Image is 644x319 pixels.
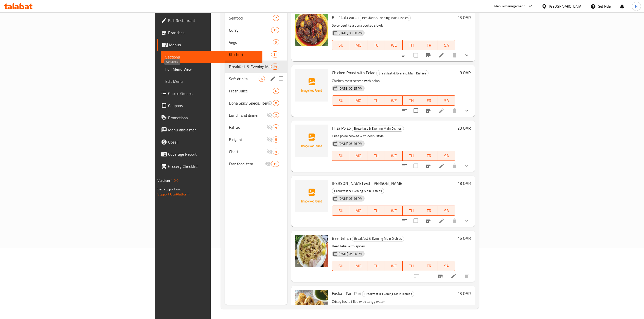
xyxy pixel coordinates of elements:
span: Beef tehari [332,234,351,242]
span: 4 [273,149,279,154]
span: TH [405,207,418,214]
span: Edit Restaurant [168,17,258,24]
div: items [259,76,265,82]
a: Edit Restaurant [157,14,262,27]
a: Edit Menu [161,75,262,87]
button: sort-choices [398,160,410,172]
span: Seafood [229,15,273,21]
span: TH [405,97,418,104]
button: TH [403,40,420,50]
a: Edit menu item [438,218,444,224]
a: Branches [157,27,262,39]
div: Breakfast & Evening Main Dishies [376,70,428,76]
a: Promotions [157,112,262,124]
button: delete [461,270,473,282]
button: TH [403,261,420,271]
img: Beef kala vuna [295,14,328,46]
button: delete [449,105,461,117]
span: 6 [273,89,279,93]
button: delete [449,215,461,227]
span: Chicken Roast with Polao [332,69,375,76]
div: items [273,149,279,155]
button: WE [385,261,402,271]
span: 1.0.0 [171,177,178,184]
button: show more [461,105,473,117]
span: [DATE] 03:30 PM [336,31,365,35]
button: Branch-specific-item [422,105,434,117]
div: Menu-management [494,3,525,9]
a: Menu disclaimer [157,124,262,136]
span: TU [369,152,383,159]
span: Branches [168,30,258,36]
h6: 15 QAR [457,235,471,242]
span: SU [334,152,348,159]
h6: 20 QAR [457,125,471,132]
div: Soft drinks6edit [225,73,288,85]
div: Extras4 [225,121,288,133]
button: SU [332,206,350,216]
button: TH [403,95,420,106]
button: sort-choices [398,49,410,61]
span: [DATE] 05:25 PM [336,86,365,91]
button: TU [367,40,385,50]
span: Select to update [410,161,421,171]
button: SU [332,40,350,50]
a: Coverage Report [157,148,262,160]
img: Chicken Roast with Polao [295,69,328,102]
button: Branch-specific-item [422,215,434,227]
span: Coupons [168,103,258,109]
span: Breakfast & Evening Main Dishies [229,64,271,70]
div: Fast food item11 [225,158,288,170]
span: MO [352,42,365,49]
button: SU [332,151,350,161]
img: Hilsa Polao [295,125,328,157]
p: Spicy beef kala vuna cooked slowly [332,22,455,29]
span: Sections [165,54,258,60]
a: Full Menu View [161,63,262,75]
span: Menu disclaimer [168,127,258,133]
div: Curry11 [225,24,288,36]
div: Chatt4 [225,146,288,158]
span: [DATE] 05:26 PM [336,196,365,201]
div: Breakfast & Evening Main Dishies [332,188,384,194]
div: Chatt [229,149,267,155]
svg: Show Choices [464,218,470,224]
button: SA [438,151,455,161]
button: SU [332,261,350,271]
span: Doha Spicy Special Items [229,100,267,106]
button: Branch-specific-item [422,160,434,172]
div: Vegs9 [225,36,288,48]
span: Select to update [410,215,421,226]
a: Sections [161,51,262,63]
button: edit [269,75,277,83]
button: FR [420,151,438,161]
span: N [635,4,637,9]
button: show more [461,49,473,61]
span: 24 [271,64,279,69]
button: SA [438,40,455,50]
svg: Inactive section [267,124,273,130]
button: SU [332,95,350,106]
button: MO [350,151,367,161]
button: FR [420,40,438,50]
button: FR [420,261,438,271]
span: 6 [259,76,265,81]
svg: Inactive section [265,161,271,167]
div: items [273,124,279,130]
span: WE [387,262,400,270]
a: Coupons [157,99,262,112]
div: Breakfast & Evening Main Dishies [362,291,414,297]
div: Fast food item [229,161,265,167]
button: sort-choices [398,105,410,117]
a: Edit menu item [438,52,444,58]
div: Breakfast & Evening Main Dishies24 [225,61,288,73]
div: Breakfast & Evening Main Dishies [359,15,411,21]
span: FR [422,152,436,159]
span: Khichuri [229,51,271,57]
div: Fresh Juice6 [225,85,288,97]
span: Version: [157,177,170,184]
span: SA [440,97,453,104]
span: Lunch and dinner [229,112,267,118]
